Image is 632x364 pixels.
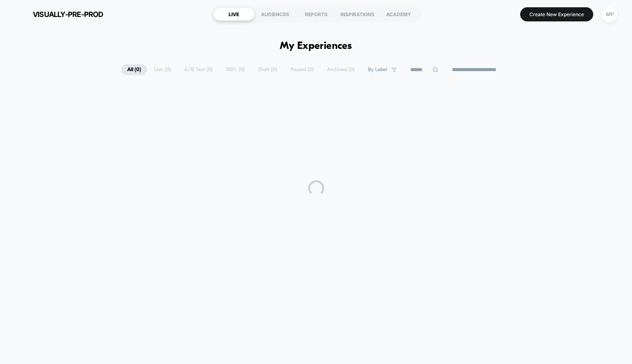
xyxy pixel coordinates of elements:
div: INSPIRATIONS [337,8,378,21]
span: visually-pre-prod [33,10,103,19]
div: ACADEMY [378,8,419,21]
button: MP [599,6,620,23]
span: By Label [368,67,387,73]
span: All ( 0 ) [121,64,147,75]
div: LIVE [213,8,254,21]
h1: My Experiences [280,40,352,52]
button: Create New Experience [520,7,593,21]
div: REPORTS [296,8,337,21]
button: visually-pre-prod [12,8,106,21]
div: MP [602,6,617,22]
div: AUDIENCES [254,8,296,21]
